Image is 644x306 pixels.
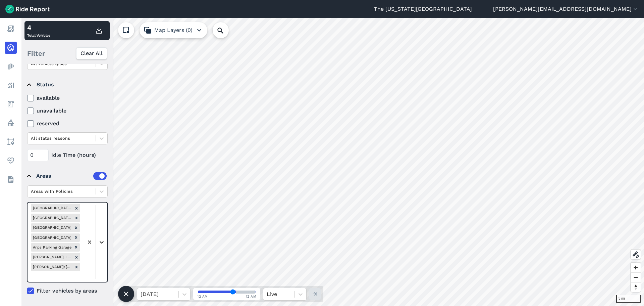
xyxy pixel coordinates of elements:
div: 4 [27,23,50,33]
a: Health [5,155,17,167]
canvas: Map [21,18,644,306]
label: available [27,94,108,102]
a: Datasets [5,173,17,185]
input: Search Location or Vehicles [213,22,239,38]
div: Arps Parking Garage [31,243,72,252]
div: Remove Dodd/Davis Parking Garage [73,263,80,271]
div: Remove Celeste Lab Courtyard [73,253,80,261]
summary: Status [27,75,107,94]
a: Realtime [5,42,17,54]
button: Map Layers (0) [140,22,207,38]
div: [GEOGRAPHIC_DATA] Garage [31,214,73,222]
div: [GEOGRAPHIC_DATA] [31,233,72,242]
summary: Areas [27,167,107,185]
button: Zoom in [631,263,641,272]
div: [PERSON_NAME] Lab Courtyard [31,253,73,261]
div: [PERSON_NAME]/[PERSON_NAME] Parking Garage [31,263,73,271]
div: [GEOGRAPHIC_DATA] [31,223,72,232]
div: Remove Arps Parking Garage [72,243,80,252]
div: Idle Time (hours) [27,149,108,161]
img: Ride Report [5,5,50,13]
button: Zoom out [631,272,641,282]
div: Total Vehicles [27,23,50,39]
a: Analyze [5,79,17,91]
a: Heatmaps [5,60,17,73]
a: Areas [5,136,17,148]
label: Filter vehicles by areas [27,287,108,295]
a: Report [5,23,17,35]
div: Areas [36,172,107,180]
a: Fees [5,98,17,110]
button: Reset bearing to north [631,282,641,292]
button: [PERSON_NAME][EMAIL_ADDRESS][DOMAIN_NAME] [493,5,639,13]
span: 12 AM [246,294,257,299]
span: 12 AM [197,294,208,299]
div: Remove 11th Ave Parking Garage [73,204,80,212]
label: unavailable [27,107,108,115]
label: reserved [27,120,108,128]
div: [GEOGRAPHIC_DATA] Garage [31,204,73,212]
div: Filter [24,43,110,64]
a: The [US_STATE][GEOGRAPHIC_DATA] [374,5,472,13]
div: Remove 9th Ave West Parking Garage [72,233,80,242]
div: Remove 12th Ave Parking Garage [73,214,80,222]
span: Clear All [80,49,103,57]
button: Clear All [76,47,107,59]
a: Policy [5,117,17,129]
div: 3 mi [616,295,641,303]
div: Remove 9th Ave East Parking Garage [72,223,80,232]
